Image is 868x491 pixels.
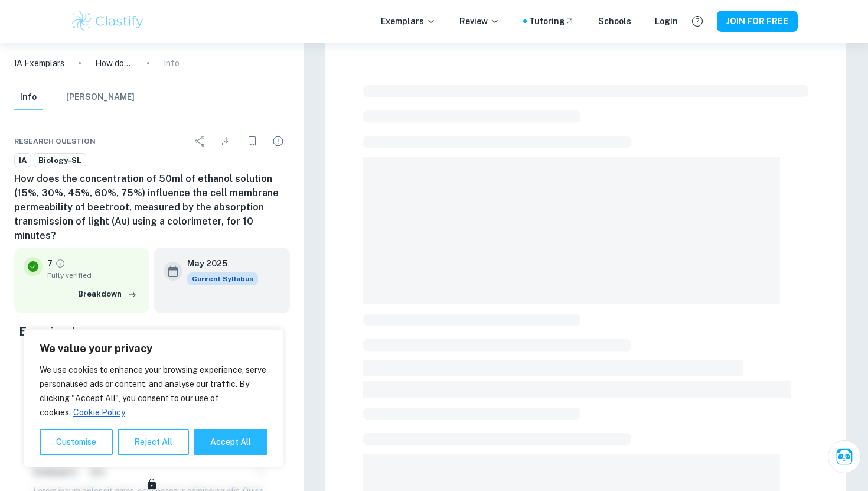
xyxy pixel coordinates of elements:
h5: Examiner's summary [19,323,285,340]
button: JOIN FOR FREE [717,11,798,32]
p: We value your privacy [40,342,267,356]
button: Reject All [118,429,189,455]
a: Biology-SL [34,153,86,168]
button: Accept All [194,429,267,455]
p: Exemplars [381,15,436,28]
a: IA [14,153,31,168]
a: Tutoring [529,15,575,28]
span: Biology-SL [34,155,86,167]
p: 7 [47,257,53,270]
a: Cookie Policy [73,407,126,418]
a: IA Exemplars [14,57,64,70]
button: Help and Feedback [687,11,707,31]
p: Review [459,15,500,28]
h6: May 2025 [187,257,249,270]
div: This exemplar is based on the current syllabus. Feel free to refer to it for inspiration/ideas wh... [187,272,258,285]
a: Login [655,15,678,28]
span: Fully verified [47,270,140,281]
p: Info [164,57,180,70]
p: How does the concentration of 50ml of ethanol solution (15%, 30%, 45%, 60%, 75%) influence the ce... [95,57,133,70]
div: Report issue [266,129,290,153]
h6: How does the concentration of 50ml of ethanol solution (15%, 30%, 45%, 60%, 75%) influence the ce... [14,172,290,243]
div: We value your privacy [24,329,283,467]
button: Ask Clai [828,440,861,473]
span: IA [15,155,31,167]
button: Info [14,84,43,110]
a: Schools [598,15,631,28]
div: Share [188,129,212,153]
div: Bookmark [240,129,264,153]
span: Current Syllabus [187,272,258,285]
img: Clastify logo [70,9,145,33]
span: Research question [14,136,96,147]
p: We use cookies to enhance your browsing experience, serve personalised ads or content, and analys... [40,363,267,420]
button: Breakdown [75,285,140,303]
a: Grade fully verified [55,258,66,269]
button: Customise [40,429,113,455]
button: [PERSON_NAME] [66,84,135,110]
div: Download [214,129,238,153]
